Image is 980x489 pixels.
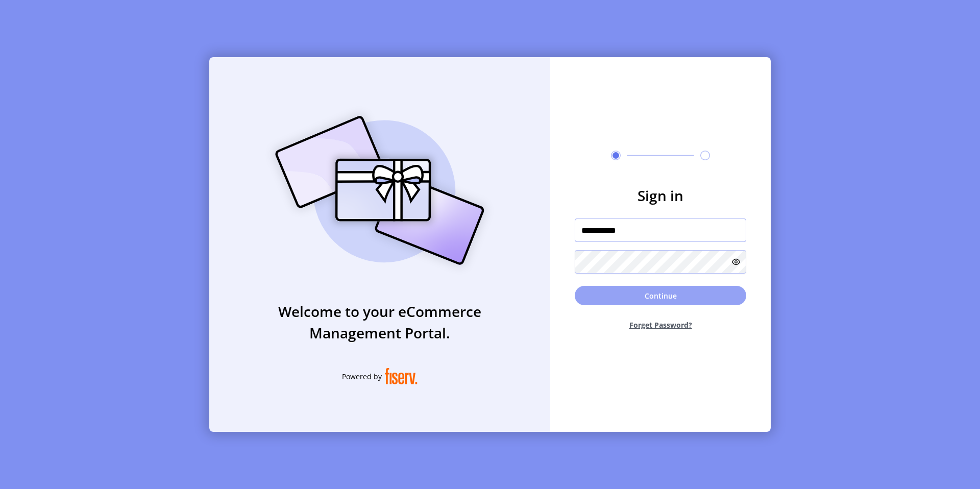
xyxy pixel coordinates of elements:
h3: Welcome to your eCommerce Management Portal. [209,301,550,344]
button: Forget Password? [575,311,746,338]
button: Continue [575,286,746,305]
img: card_Illustration.svg [260,105,500,276]
h3: Sign in [575,185,746,206]
span: Powered by [342,371,382,382]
